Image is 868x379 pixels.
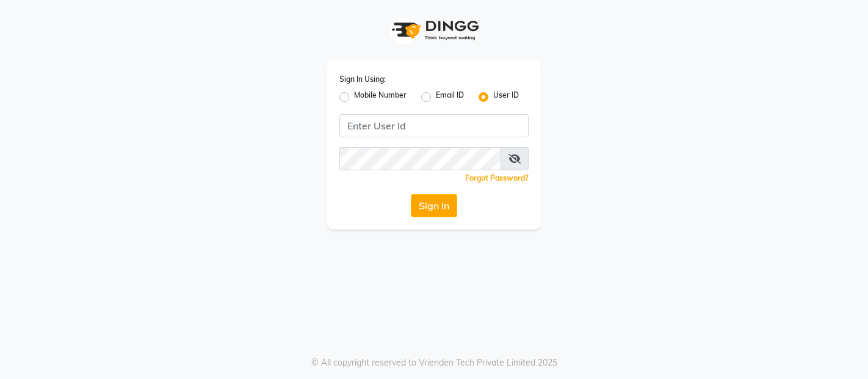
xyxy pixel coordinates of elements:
input: Username [339,114,529,137]
label: Sign In Using: [339,74,386,85]
button: Sign In [411,194,457,217]
label: Email ID [436,90,464,104]
label: Mobile Number [354,90,407,104]
label: User ID [493,90,519,104]
input: Username [339,147,501,170]
img: logo1.svg [385,12,483,48]
a: Forgot Password? [465,173,529,182]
